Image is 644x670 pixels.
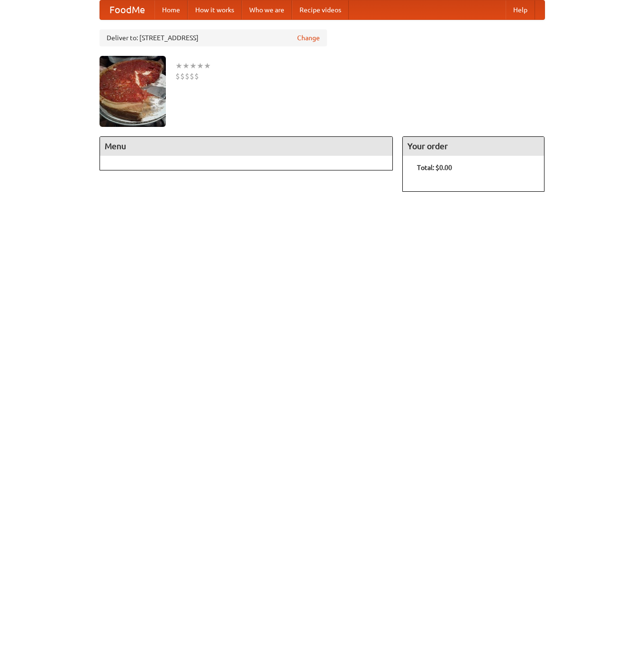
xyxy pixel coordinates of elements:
a: Help [506,0,535,19]
li: ★ [197,61,204,71]
li: $ [185,71,190,81]
li: $ [180,71,185,81]
a: Home [154,0,188,19]
a: FoodMe [100,0,154,19]
li: ★ [190,61,197,71]
a: Change [297,33,320,43]
li: $ [194,71,199,81]
img: angular.jpg [100,56,166,127]
a: How it works [188,0,242,19]
h4: Menu [100,137,393,156]
a: Who we are [242,0,292,19]
b: Total: $0.00 [417,164,452,171]
h4: Your order [403,137,544,156]
a: Recipe videos [292,0,349,19]
li: $ [175,71,180,81]
li: ★ [175,61,182,71]
li: ★ [204,61,211,71]
div: Deliver to: [STREET_ADDRESS] [100,29,327,46]
li: ★ [182,61,190,71]
li: $ [190,71,194,81]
